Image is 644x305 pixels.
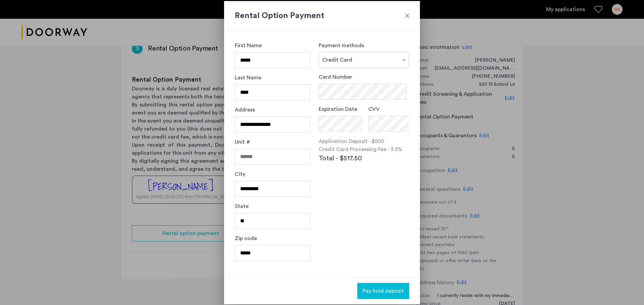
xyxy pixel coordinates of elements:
button: button [357,283,409,299]
label: First Name [235,42,262,50]
p: Application Deposit - $500 [319,137,409,145]
p: Credit Card Processing Fee - 3.5% [319,145,409,153]
label: Unit # [235,138,250,146]
label: Expiration Date [319,105,357,113]
label: Address [235,106,255,114]
label: Zip code [235,234,257,242]
label: Card Number [319,73,352,81]
span: Pay hold deposit [363,287,404,295]
h2: Rental Option Payment [235,10,409,22]
label: Payment methods [319,43,364,48]
label: State [235,202,249,210]
label: Last Name [235,74,261,82]
label: CVV [368,105,380,113]
span: Total - $517.50 [319,153,362,163]
label: City [235,170,245,178]
span: Credit Card [322,57,352,63]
